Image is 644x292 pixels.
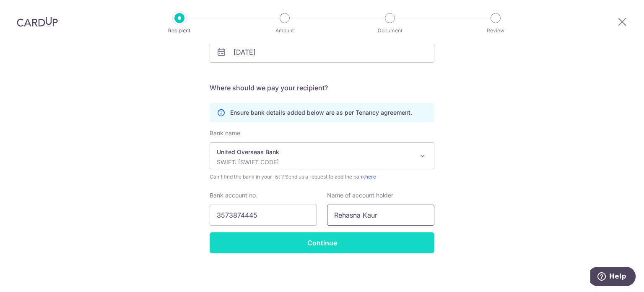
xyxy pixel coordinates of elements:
[590,267,636,288] iframe: Opens a widget where you can find more information
[210,129,240,137] label: Bank name
[465,26,527,35] p: Review
[19,6,36,13] span: Help
[217,158,414,166] p: SWIFT: [SWIFT_CODE]
[210,143,434,169] span: United Overseas Bank
[210,142,434,169] span: United Overseas Bank
[359,26,421,35] p: Document
[210,173,434,181] span: Can't find the bank in your list ? Send us a request to add the bank
[210,83,434,93] h5: Where should we pay your recipient?
[210,232,434,253] input: Continue
[210,42,434,63] input: DD/MM/YYYY
[17,17,58,27] img: CardUp
[365,174,376,180] a: here
[217,148,414,156] p: United Overseas Bank
[230,108,412,117] p: Ensure bank details added below are as per Tenancy agreement.
[210,191,257,200] label: Bank account no.
[254,26,316,35] p: Amount
[148,26,210,35] p: Recipient
[327,191,393,200] label: Name of account holder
